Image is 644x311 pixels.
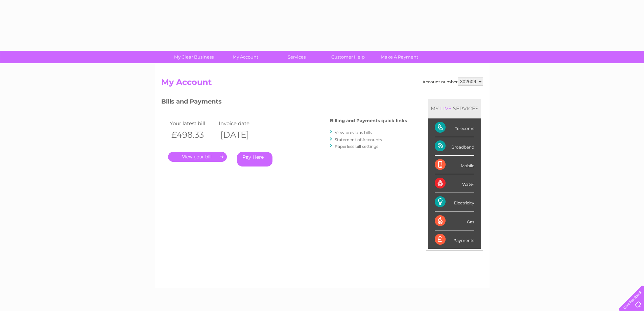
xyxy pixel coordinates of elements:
div: Account number [423,77,483,86]
h2: My Account [161,77,483,90]
div: MY SERVICES [428,99,481,118]
a: View previous bills [335,130,372,135]
th: [DATE] [217,128,266,142]
div: Gas [435,212,474,230]
td: Invoice date [217,119,266,128]
a: Paperless bill settings [335,144,378,149]
a: Make A Payment [372,51,427,63]
div: Water [435,174,474,193]
div: Broadband [435,137,474,156]
th: £498.33 [168,128,217,142]
div: LIVE [439,105,453,112]
td: Your latest bill [168,119,217,128]
h4: Billing and Payments quick links [330,118,407,123]
a: Pay Here [237,152,272,166]
div: Telecoms [435,118,474,137]
div: Payments [435,230,474,249]
a: Customer Help [320,51,376,63]
a: . [168,152,227,162]
div: Electricity [435,193,474,212]
h3: Bills and Payments [161,97,407,109]
a: My Account [217,51,273,63]
a: My Clear Business [166,51,222,63]
div: Mobile [435,156,474,174]
a: Statement of Accounts [335,137,382,142]
a: Services [269,51,325,63]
